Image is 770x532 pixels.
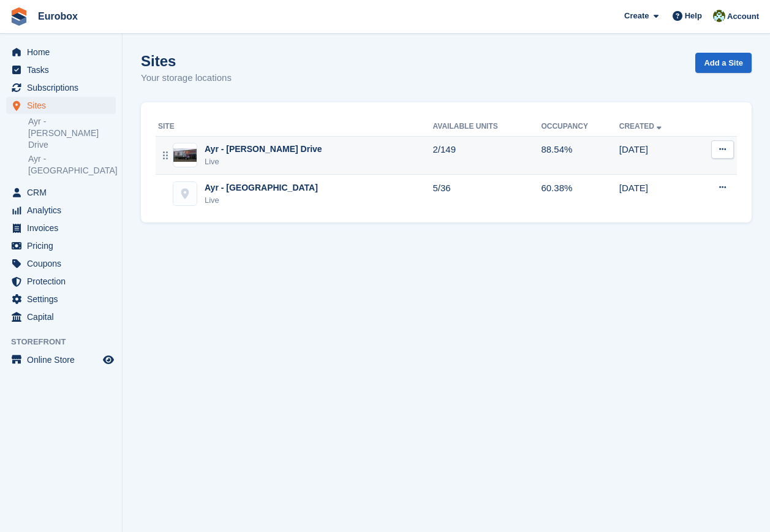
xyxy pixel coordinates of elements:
[27,237,100,254] span: Pricing
[205,181,318,194] div: Ayr - [GEOGRAPHIC_DATA]
[433,175,542,213] td: 5/36
[205,143,322,156] div: Ayr - [PERSON_NAME] Drive
[619,122,664,131] a: Created
[727,10,759,23] span: Account
[6,351,116,368] a: menu
[173,148,197,162] img: Image of Ayr - Whitfield Drive site
[156,117,433,137] th: Site
[27,184,100,201] span: CRM
[6,237,116,254] a: menu
[27,219,100,237] span: Invoices
[27,44,100,61] span: Home
[6,97,116,114] a: menu
[33,6,83,26] a: Eurobox
[6,308,116,325] a: menu
[27,202,100,219] span: Analytics
[433,117,542,137] th: Available Units
[6,291,116,308] a: menu
[27,61,100,78] span: Tasks
[6,184,116,201] a: menu
[27,255,100,272] span: Coupons
[101,352,116,367] a: Preview store
[27,97,100,114] span: Sites
[141,71,232,85] p: Your storage locations
[619,175,694,213] td: [DATE]
[541,175,619,213] td: 60.38%
[6,273,116,290] a: menu
[6,44,116,61] a: menu
[27,351,100,368] span: Online Store
[6,255,116,272] a: menu
[624,10,649,22] span: Create
[619,136,694,175] td: [DATE]
[28,153,116,177] a: Ayr - [GEOGRAPHIC_DATA]
[28,116,116,151] a: Ayr - [PERSON_NAME] Drive
[713,10,725,22] img: Lorna Russell
[11,336,122,348] span: Storefront
[10,7,28,26] img: stora-icon-8386f47178a22dfd0bd8f6a31ec36ba5ce8667c1dd55bd0f319d3a0aa187defe.svg
[27,308,100,325] span: Capital
[6,219,116,237] a: menu
[27,291,100,308] span: Settings
[6,202,116,219] a: menu
[27,79,100,96] span: Subscriptions
[695,53,752,73] a: Add a Site
[27,273,100,290] span: Protection
[205,194,318,207] div: Live
[541,117,619,137] th: Occupancy
[141,53,232,69] h1: Sites
[685,10,702,22] span: Help
[173,182,197,205] img: Ayr - Holmston Road site image placeholder
[433,136,542,175] td: 2/149
[541,136,619,175] td: 88.54%
[205,156,322,168] div: Live
[6,61,116,78] a: menu
[6,79,116,96] a: menu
